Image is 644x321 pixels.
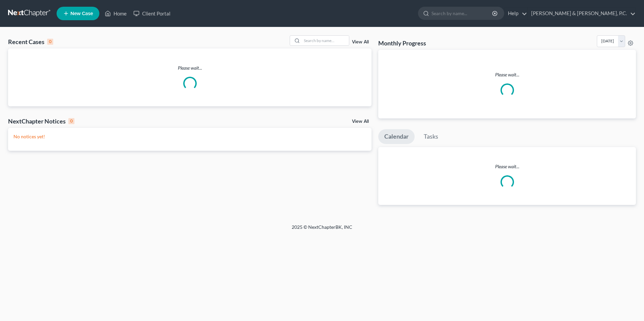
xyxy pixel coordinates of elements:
a: Tasks [418,129,444,144]
input: Search by name... [431,7,493,20]
div: NextChapter Notices [8,117,74,125]
a: View All [352,40,369,44]
input: Search by name... [302,36,349,45]
a: Calendar [378,129,415,144]
a: Help [505,7,527,20]
p: Please wait... [378,163,636,170]
span: New Case [70,11,93,16]
div: 2025 © NextChapterBK, INC [130,224,514,236]
div: 0 [68,118,74,124]
a: Client Portal [130,7,174,20]
p: Please wait... [8,65,372,71]
p: No notices yet! [13,133,366,140]
p: Please wait... [384,71,631,78]
a: View All [352,119,369,124]
a: [PERSON_NAME] & [PERSON_NAME], P.C. [528,7,636,20]
div: Recent Cases [8,38,53,46]
h3: Monthly Progress [378,39,426,47]
div: 0 [47,39,53,45]
a: Home [101,7,130,20]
